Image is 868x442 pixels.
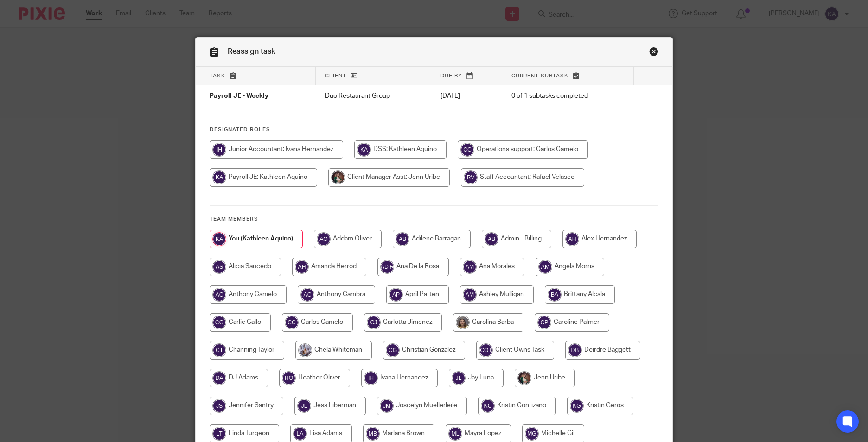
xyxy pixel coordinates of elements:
p: Duo Restaurant Group [325,91,422,101]
span: Due by [440,73,462,78]
span: Reassign task [228,48,275,55]
a: Close this dialog window [649,47,658,59]
span: Current subtask [511,73,568,78]
h4: Designated Roles [210,126,658,133]
h4: Team members [210,215,658,223]
span: Task [210,73,225,78]
span: Client [325,73,346,78]
p: [DATE] [440,91,492,101]
span: Payroll JE - Weekly [210,93,268,100]
td: 0 of 1 subtasks completed [502,85,634,107]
